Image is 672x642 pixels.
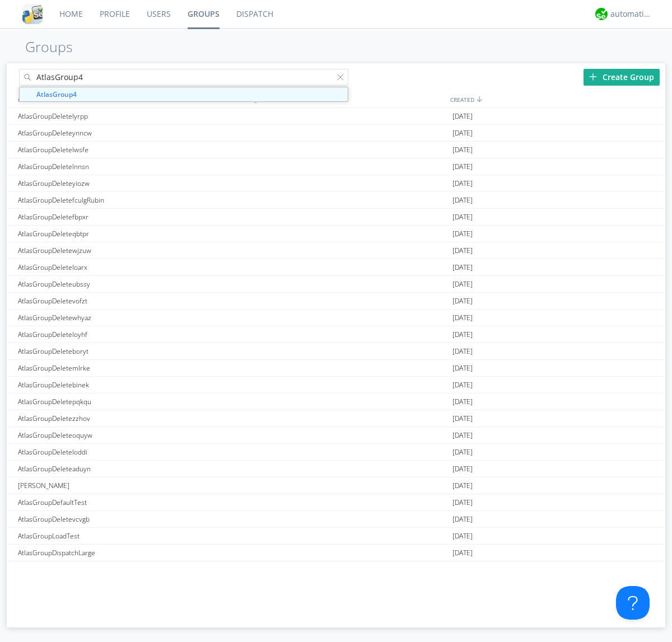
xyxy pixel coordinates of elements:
div: AtlasGroupDeletefbpxr [15,209,231,225]
span: [DATE] [452,477,473,494]
div: GROUPS [15,91,228,107]
span: [DATE] [452,158,473,175]
a: AtlasGroupDeletevcvgb[DATE] [7,511,665,528]
a: AtlasGroupDispatchLarge[DATE] [7,545,665,561]
span: [DATE] [452,125,473,142]
div: AtlasGroupDeleteoquyw [15,427,231,443]
div: AtlasGroupDeletemlrke [15,360,231,376]
div: AtlasGroupDeletelyrpp [15,108,231,124]
div: AtlasGroupDeleteaduyn [15,461,231,477]
a: AtlasGroupDMOnly[DATE] [7,561,665,578]
div: CREATED [447,91,665,107]
a: AtlasGroupDeletewhyaz[DATE] [7,310,665,326]
a: AtlasGroupDeletefbpxr[DATE] [7,209,665,226]
a: AtlasGroupDeleteubssy[DATE] [7,276,665,293]
div: AtlasGroupDeletebinek [15,377,231,393]
a: AtlasGroupDeletewjzuw[DATE] [7,242,665,259]
div: AtlasGroupDMOnly [15,561,231,578]
div: AtlasGroupDeletewhyaz [15,310,231,326]
a: AtlasGroupDeleteloddi[DATE] [7,444,665,461]
div: AtlasGroupDeleteboryt [15,343,231,359]
div: AtlasGroupDeleteloddi [15,444,231,460]
a: AtlasGroupDeleteoquyw[DATE] [7,427,665,444]
span: [DATE] [452,192,473,209]
a: AtlasGroupDeleteyiozw[DATE] [7,175,665,192]
span: [DATE] [452,242,473,259]
span: [DATE] [452,108,473,125]
span: [DATE] [452,444,473,461]
div: automation+atlas [610,8,652,20]
span: [DATE] [452,511,473,528]
a: AtlasGroupDeletevofzt[DATE] [7,293,665,310]
div: AtlasGroupDeleteqbtpr [15,226,231,242]
span: [DATE] [452,326,473,343]
span: [DATE] [452,427,473,444]
span: [DATE] [452,377,473,393]
div: AtlasGroupDeletevcvgb [15,511,231,527]
a: AtlasGroupDeletelnnsn[DATE] [7,158,665,175]
div: AtlasGroupDeletefculgRubin [15,192,231,208]
a: AtlasGroupDeletebinek[DATE] [7,377,665,393]
div: AtlasGroupDeletepqkqu [15,393,231,410]
a: AtlasGroupDeletezzhov[DATE] [7,410,665,427]
span: [DATE] [452,528,473,545]
div: AtlasGroupDeletezzhov [15,410,231,427]
div: AtlasGroupDeletelnnsn [15,158,231,175]
img: d2d01cd9b4174d08988066c6d424eccd [595,8,608,20]
div: AtlasGroupDefaultTest [15,494,231,510]
span: [DATE] [452,545,473,561]
span: [DATE] [452,259,473,276]
span: [DATE] [452,276,473,293]
div: AtlasGroupDeletevofzt [15,293,231,309]
span: [DATE] [452,343,473,360]
strong: AtlasGroup4 [36,90,77,99]
div: AtlasGroupDeleteyiozw [15,175,231,191]
div: Create Group [584,69,660,86]
a: AtlasGroupDeleteloyhf[DATE] [7,326,665,343]
a: AtlasGroupDeleteynncw[DATE] [7,125,665,142]
div: AtlasGroupDeletelwsfe [15,142,231,158]
span: [DATE] [452,410,473,427]
div: AtlasGroupLoadTest [15,528,231,544]
span: [DATE] [452,360,473,377]
div: AtlasGroupDispatchLarge [15,545,231,561]
div: AtlasGroupDeleteubssy [15,276,231,292]
span: [DATE] [452,142,473,158]
input: Search groups [19,69,348,86]
a: AtlasGroupDeletepqkqu[DATE] [7,393,665,410]
span: [DATE] [452,310,473,326]
a: AtlasGroupDeleteaduyn[DATE] [7,461,665,477]
div: AtlasGroupDeleteloarx [15,259,231,275]
div: AtlasGroupDeleteloyhf [15,326,231,343]
span: [DATE] [452,494,473,511]
div: [PERSON_NAME] [15,477,231,494]
iframe: Toggle Customer Support [616,586,650,620]
a: [PERSON_NAME][DATE] [7,477,665,494]
img: cddb5a64eb264b2086981ab96f4c1ba7 [22,4,43,24]
div: AtlasGroupDeletewjzuw [15,242,231,259]
a: AtlasGroupDeletelwsfe[DATE] [7,142,665,158]
span: [DATE] [452,393,473,410]
a: AtlasGroupDeletelyrpp[DATE] [7,108,665,125]
span: [DATE] [452,293,473,310]
span: [DATE] [452,226,473,242]
a: AtlasGroupDeleteboryt[DATE] [7,343,665,360]
a: AtlasGroupDeleteloarx[DATE] [7,259,665,276]
div: AtlasGroupDeleteynncw [15,125,231,141]
a: AtlasGroupDefaultTest[DATE] [7,494,665,511]
span: [DATE] [452,175,473,192]
a: AtlasGroupDeletemlrke[DATE] [7,360,665,377]
a: AtlasGroupDeletefculgRubin[DATE] [7,192,665,209]
span: [DATE] [452,209,473,226]
a: AtlasGroupDeleteqbtpr[DATE] [7,226,665,242]
span: [DATE] [452,461,473,477]
img: plus.svg [589,73,597,81]
span: [DATE] [452,561,473,578]
a: AtlasGroupLoadTest[DATE] [7,528,665,545]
